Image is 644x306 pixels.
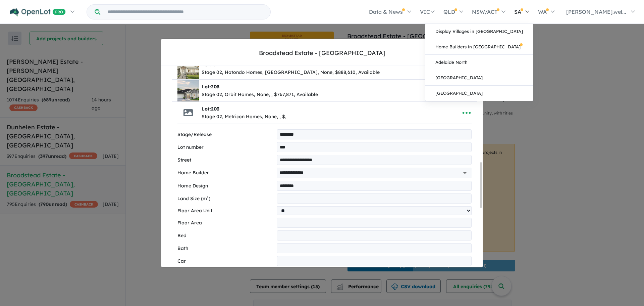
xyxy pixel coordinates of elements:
[177,58,199,79] img: Broadstead%20Estate%20-%20Kilmore%20-%20Lot%20234___1738649510.png
[211,106,219,112] span: 203
[211,84,219,90] span: 203
[425,39,533,55] a: Home Builders in [GEOGRAPHIC_DATA]
[177,131,274,139] label: Stage/Release
[10,8,66,16] img: Openlot PRO Logo White
[102,5,269,19] input: Try estate name, suburb, builder or developer
[202,91,318,99] div: Stage 02, Orbit Homes, None, , $767,871, Available
[177,182,274,190] label: Home Design
[177,169,274,177] label: Home Builder
[202,84,219,90] b: Lot:
[211,61,219,68] span: 234
[202,69,380,77] div: Stage 02, Hotondo Homes, [GEOGRAPHIC_DATA], None, $888,610, Available
[177,156,274,164] label: Street
[177,143,274,151] label: Lot number
[425,86,533,101] a: [GEOGRAPHIC_DATA]
[177,80,199,101] img: Broadstead%20Estate%20-%20Kilmore%20-%20Lot%20203___1758504614.png
[259,49,385,57] div: Broadstead Estate - [GEOGRAPHIC_DATA]
[202,61,219,68] b: Lot:
[177,232,274,240] label: Bed
[177,195,274,203] label: Land Size (m²)
[425,70,533,86] a: [GEOGRAPHIC_DATA]
[177,207,274,215] label: Floor Area Unit
[425,24,533,39] a: Display Villages in [GEOGRAPHIC_DATA]
[566,8,626,15] span: [PERSON_NAME].wel...
[202,113,286,121] div: Stage 02, Metricon Homes, None, , $,
[425,55,533,70] a: Adelaide North
[177,257,274,265] label: Car
[460,168,470,178] button: Open
[202,106,219,112] b: Lot:
[177,245,274,253] label: Bath
[177,219,274,227] label: Floor Area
